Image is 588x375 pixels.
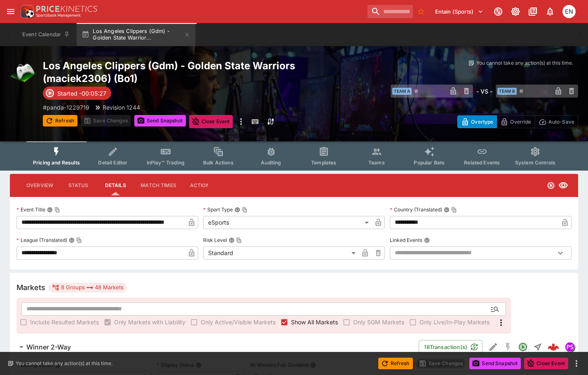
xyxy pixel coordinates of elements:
[378,358,413,369] button: Refresh
[236,115,246,128] button: more
[291,318,338,326] span: Show All Markets
[16,206,45,213] p: Event Title
[26,343,71,352] h6: Winner 2-Way
[419,340,483,354] button: 18Transaction(s)
[390,237,422,244] p: Linked Events
[430,5,488,18] button: Select Tenant
[476,59,573,67] p: You cannot take any action(s) at this time.
[98,159,127,166] span: Detail Editor
[311,159,336,166] span: Templates
[43,103,89,112] p: Copy To Clipboard
[560,2,578,21] button: Eamon Nunn
[497,115,535,128] button: Override
[496,318,506,328] svg: More
[515,340,530,354] button: Open
[424,237,430,243] button: Linked Events
[464,159,500,166] span: Related Events
[548,341,559,353] div: ef33aa84-2cb7-4c72-80b2-985f11729833
[562,5,576,18] div: Eamon Nunn
[103,103,140,112] p: Revision 1244
[471,117,493,126] p: Overtype
[234,207,240,213] button: Sport TypeCopy To Clipboard
[545,339,562,355] a: ef33aa84-2cb7-4c72-80b2-985f11729833
[16,237,67,244] p: League (Translated)
[524,358,568,369] button: Close Event
[43,115,77,127] button: Refresh
[497,88,517,95] span: Team B
[486,340,501,354] button: Edit Detail
[10,59,36,86] img: esports.png
[565,342,574,352] img: pandascore
[203,246,358,260] div: Standard
[33,159,80,166] span: Pricing and Results
[20,176,60,195] button: Overview
[52,283,124,293] div: 8 Groups 48 Markets
[54,207,60,213] button: Copy To Clipboard
[229,237,234,243] button: Risk LevelCopy To Clipboard
[134,115,186,127] button: Send Snapshot
[525,4,540,19] button: Documentation
[26,141,562,171] div: Event type filters
[18,3,35,20] img: PriceKinetics Logo
[419,318,490,326] span: Only Live/In-Play Markets
[491,4,506,19] button: Connected to PK
[457,115,578,128] div: Start From
[368,159,385,166] span: Teams
[16,283,45,292] h5: Markets
[69,237,75,243] button: League (Translated)Copy To Clipboard
[565,342,575,352] div: pandascore
[535,115,578,128] button: Auto-Save
[487,302,502,316] button: Open
[261,159,281,166] span: Auditing
[17,23,75,46] button: Event Calendar
[572,359,581,368] button: more
[203,206,233,213] p: Sport Type
[508,4,523,19] button: Toggle light/dark mode
[457,115,497,128] button: Overtype
[43,59,355,85] h2: Copy To Clipboard
[558,180,568,190] svg: Visible
[203,216,372,229] div: eSports
[415,5,428,18] button: No Bookmarks
[501,340,515,354] button: SGM Disabled
[36,6,97,12] img: PriceKinetics
[57,89,106,98] p: Started -00:05:27
[510,117,531,126] p: Override
[469,358,521,369] button: Send Snapshot
[444,207,450,213] button: Country (Translated)Copy To Clipboard
[353,318,404,326] span: Only SGM Markets
[392,88,412,95] span: Team A
[236,237,242,243] button: Copy To Clipboard
[36,14,81,17] img: Sportsbook Management
[60,176,97,195] button: Status
[553,246,568,260] button: Open
[547,181,555,190] svg: Open
[543,4,558,19] button: Notifications
[530,340,545,354] button: Straight
[414,159,445,166] span: Popular Bets
[515,159,555,166] span: System Controls
[183,176,220,195] button: Actions
[476,87,492,96] h6: - VS -
[548,341,559,353] img: logo-cerberus--red.svg
[368,5,413,18] input: search
[10,339,419,355] button: Winner 2-Way
[203,237,227,244] p: Risk Level
[134,176,183,195] button: Match Times
[3,4,18,19] button: open drawer
[451,207,457,213] button: Copy To Clipboard
[203,159,234,166] span: Bulk Actions
[147,159,185,166] span: InPlay™ Trading
[76,237,82,243] button: Copy To Clipboard
[548,117,574,126] p: Auto-Save
[30,318,99,326] span: Include Resulted Markets
[47,207,53,213] button: Event TitleCopy To Clipboard
[114,318,185,326] span: Only Markets with Liability
[77,23,195,46] button: Los Angeles Clippers (Gdm) - Golden State Warrior...
[97,176,134,195] button: Details
[189,115,233,128] button: Close Event
[390,206,442,213] p: Country (Translated)
[16,360,112,367] p: You cannot take any action(s) at this time.
[201,318,276,326] span: Only Active/Visible Markets
[242,207,248,213] button: Copy To Clipboard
